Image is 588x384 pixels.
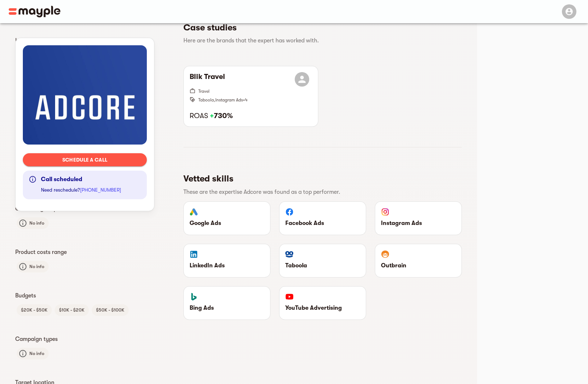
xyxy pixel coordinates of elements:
[17,306,52,314] span: $20K - $50K
[190,261,264,270] p: LinkedIn Ads
[190,111,312,121] h6: ROAS
[381,261,456,270] p: Outbrain
[184,66,318,126] button: Blik TravelTravelTaboola,Instagram Ads+4ROAS +730%
[190,304,264,312] p: Bing Ads
[41,173,121,197] div: Need reschedule?
[215,97,243,103] span: Instagram Ads
[285,261,360,270] p: Taboola
[210,112,214,120] span: +
[15,204,154,213] p: Client stage expertise
[558,8,579,14] span: Menu
[183,36,456,45] p: Here are the brands that the expert has worked with.
[183,188,456,196] p: These are the expertise Adcore was found as a top performer.
[190,72,225,87] h6: Blik Travel
[198,97,215,103] span: Taboola ,
[183,173,456,184] h5: Vetted skills
[55,306,89,314] span: $10K - $20K
[198,89,210,94] span: Travel
[41,175,121,184] div: Call scheduled
[183,22,456,33] h5: Case studies
[15,291,154,300] p: Budgets
[243,97,248,103] span: + 4
[381,219,456,228] p: Instagram Ads
[285,219,360,228] p: Facebook Ads
[92,306,129,314] span: $50K - $100K
[285,304,360,312] p: YouTube Advertising
[25,219,49,228] span: No info
[15,335,154,343] p: Campaign types
[80,187,121,193] a: [PHONE_NUMBER]
[15,36,154,45] p: Languages
[190,219,264,228] p: Google Ads
[25,349,49,358] span: No info
[23,153,147,166] button: Schedule a call
[9,6,61,17] img: Main logo
[15,248,154,256] p: Product costs range
[25,262,49,271] span: No info
[29,155,141,164] span: Schedule a call
[210,112,233,120] strong: 730%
